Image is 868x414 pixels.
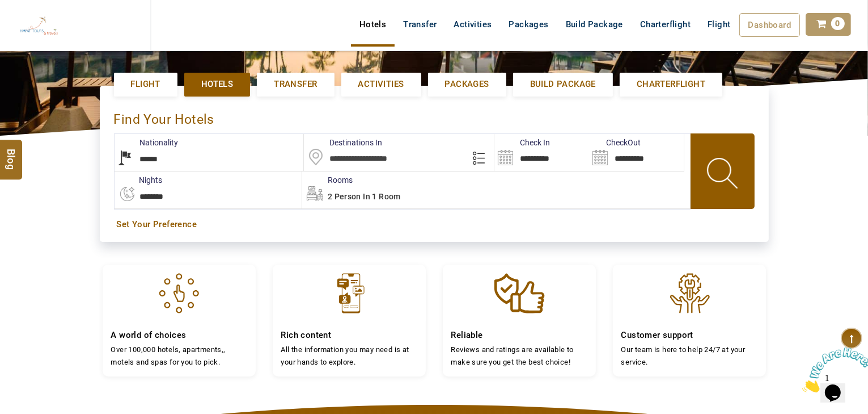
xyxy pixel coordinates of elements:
[114,73,177,96] a: Flight
[445,78,489,90] span: Packages
[513,73,613,96] a: Build Package
[117,219,752,231] a: Set Your Preference
[281,344,417,368] p: All the information you may need is at your hands to explore.
[114,100,755,133] div: Find Your Hotels
[428,73,506,96] a: Packages
[748,20,791,30] span: Dashboard
[501,13,557,36] a: Packages
[494,134,589,171] input: Search
[114,174,163,186] label: nights
[621,330,757,341] h4: Customer support
[451,330,587,341] h4: Reliable
[302,174,353,186] label: Rooms
[201,78,233,90] span: Hotels
[451,344,587,368] p: Reviews and ratings are available to make sure you get the best choice!
[115,137,179,148] label: Nationality
[131,78,160,90] span: Flight
[395,13,445,36] a: Transfer
[632,13,699,36] a: Charterflight
[806,13,851,36] a: 0
[281,330,417,341] h4: Rich content
[621,344,757,368] p: Our team is here to help 24/7 at your service.
[831,17,845,30] span: 0
[4,149,19,158] span: Blog
[798,343,868,397] iframe: chat widget
[637,78,705,90] span: Charterflight
[358,78,404,90] span: Activities
[620,73,722,96] a: Charterflight
[304,137,382,148] label: Destinations In
[446,13,501,36] a: Activities
[257,73,334,96] a: Transfer
[530,78,596,90] span: Build Package
[5,5,9,14] span: 1
[589,134,684,171] input: Search
[494,137,550,148] label: Check In
[111,330,247,341] h4: A world of choices
[111,344,247,368] p: Over 100,000 hotels, apartments,, motels and spas for you to pick.
[184,73,250,96] a: Hotels
[589,137,641,148] label: CheckOut
[557,13,632,36] a: Build Package
[9,5,69,48] img: The Royal Line Holidays
[708,19,730,30] span: Flight
[351,13,395,36] a: Hotels
[699,13,739,24] a: Flight
[341,73,421,96] a: Activities
[640,19,691,30] span: Charterflight
[328,192,401,201] span: 2 Person in 1 Room
[5,5,75,49] img: Chat attention grabber
[274,78,317,90] span: Transfer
